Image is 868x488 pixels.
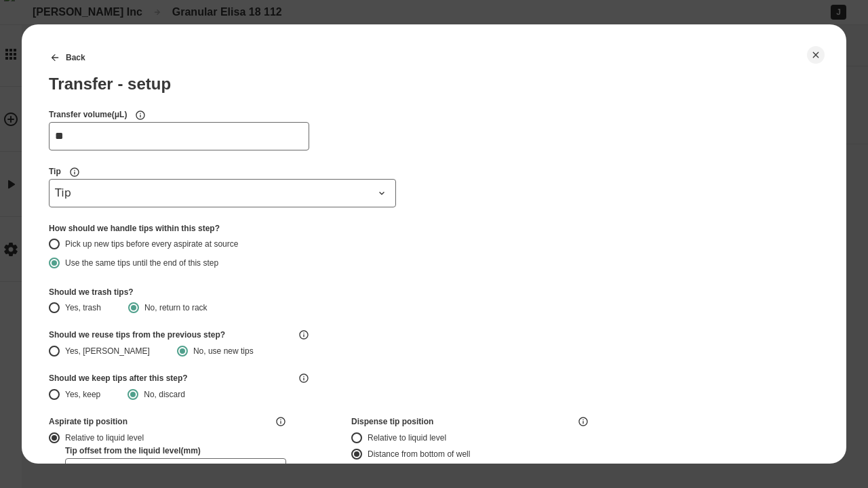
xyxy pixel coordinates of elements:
[49,287,309,297] div: Should we trash tips?
[180,446,200,455] span: ( mm )
[49,239,60,249] button: Pick up new tips before every aspirate at source
[144,389,185,400] div: No, discard
[127,389,138,400] button: No, discard
[49,75,171,94] div: Transfer - setup
[351,449,362,460] button: Distance from bottom of well
[49,167,61,179] label: Tip
[49,389,60,400] button: Yes, keep
[49,110,127,122] label: Transfer volume
[49,224,309,233] div: How should we handle tips within this step?
[65,302,101,313] div: Yes, trash
[368,462,530,474] label: Tip offset from the bottom of the well
[55,185,374,201] span: Tip
[807,46,825,64] button: Close
[511,462,530,472] span: ( mm )
[49,417,275,426] div: Aspirate tip position
[351,417,578,426] div: Dispense tip position
[65,239,282,249] div: Pick up new tips before every aspirate at source
[49,330,298,340] div: Should we reuse tips from the previous step?
[65,258,282,268] div: Use the same tips until the end of this step
[65,446,201,458] label: Tip offset from the liquid level
[49,258,60,268] button: Use the same tips until the end of this step
[112,110,127,119] span: ( μL )
[49,302,60,313] button: Yes, trash
[38,41,97,75] button: Back
[368,432,561,443] div: Relative to liquid level
[193,346,254,357] div: No, use new tips
[49,346,60,357] button: Yes, [PERSON_NAME]
[49,432,60,443] button: Relative to liquid level
[65,389,100,400] div: Yes, keep
[65,346,150,357] div: Yes, [PERSON_NAME]
[128,302,139,313] button: No, return to rack
[65,432,259,443] div: Relative to liquid level
[351,432,362,443] button: Relative to liquid level
[177,346,188,357] button: No, use new tips
[49,373,298,383] div: Should we keep tips after this step?
[144,302,208,313] div: No, return to rack
[368,449,561,460] div: Distance from bottom of well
